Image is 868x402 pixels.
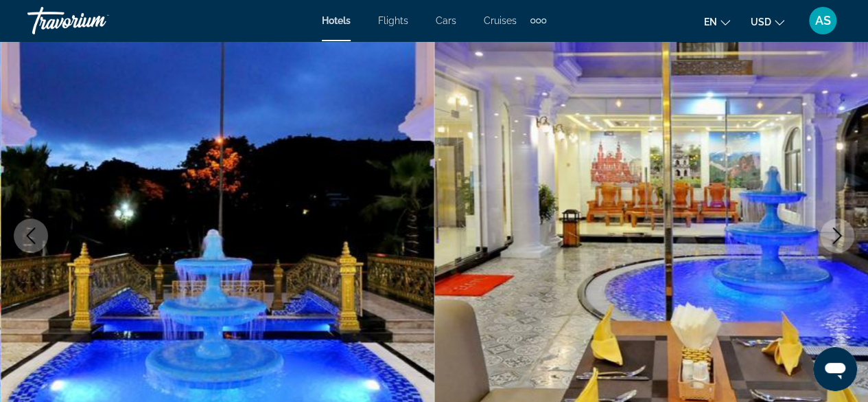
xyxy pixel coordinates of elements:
[704,12,730,32] button: Change language
[322,15,351,26] a: Hotels
[805,6,841,35] button: User Menu
[815,14,831,27] span: AS
[751,12,784,32] button: Change currency
[484,15,517,26] a: Cruises
[378,15,408,26] a: Flights
[436,15,456,26] a: Cars
[751,16,771,27] span: USD
[820,219,854,253] button: Next image
[14,219,48,253] button: Previous image
[813,347,857,391] iframe: Кнопка запуска окна обмена сообщениями
[530,10,546,32] button: Extra navigation items
[27,3,165,38] a: Travorium
[704,16,717,27] span: en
